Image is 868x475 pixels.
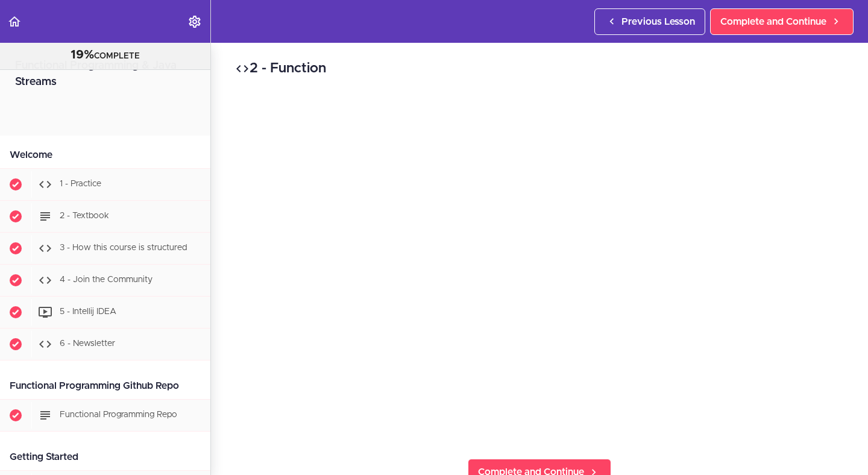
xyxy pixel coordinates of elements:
[60,212,109,220] span: 2 - Textbook
[235,58,844,79] h2: 2 - Function
[187,14,202,29] svg: Settings Menu
[60,339,115,348] span: 6 - Newsletter
[71,49,94,61] span: 19%
[594,8,705,35] a: Previous Lesson
[60,275,153,284] span: 4 - Join the Community
[710,8,854,35] a: Complete and Continue
[15,48,195,63] div: COMPLETE
[720,14,826,29] span: Complete and Continue
[60,307,116,316] span: 5 - Intellij IDEA
[60,180,101,188] span: 1 - Practice
[60,244,187,252] span: 3 - How this course is structured
[60,411,177,419] span: Functional Programming Repo
[621,14,695,29] span: Previous Lesson
[7,14,22,29] svg: Back to course curriculum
